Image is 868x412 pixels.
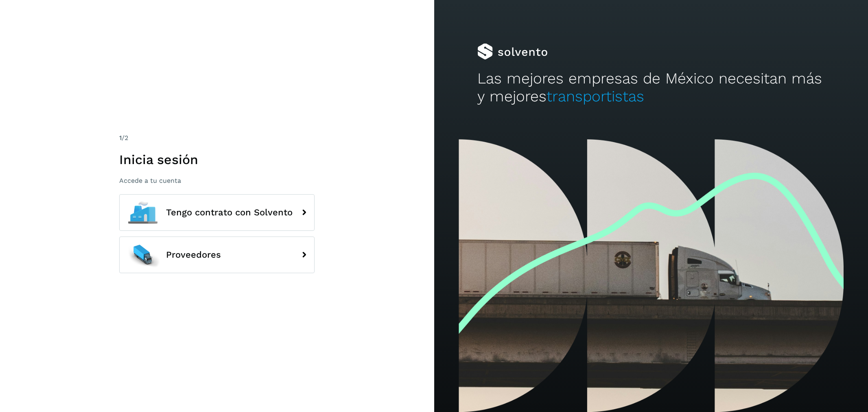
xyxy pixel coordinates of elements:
[477,70,824,106] h2: Las mejores empresas de México necesitan más y mejores
[547,88,644,105] span: transportistas
[119,194,315,231] button: Tengo contrato con Solvento
[166,250,221,260] span: Proveedores
[119,152,315,167] h1: Inicia sesión
[119,177,315,184] p: Accede a tu cuenta
[119,237,315,273] button: Proveedores
[119,134,122,142] span: 1
[119,133,315,143] div: /2
[166,208,293,217] span: Tengo contrato con Solvento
